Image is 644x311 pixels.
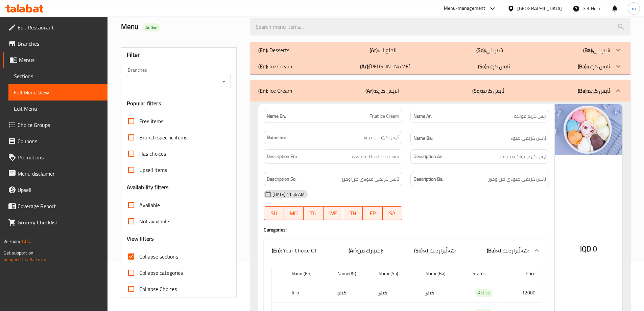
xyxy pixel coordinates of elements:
span: Collapse Choices [139,285,177,293]
a: Coverage Report [3,198,108,214]
b: (En): [258,86,268,96]
span: Fruit Ice Cream [369,113,399,120]
p: شیرینی [583,46,610,54]
a: Choice Groups [3,117,108,133]
div: Active [143,23,160,31]
a: Promotions [3,149,108,165]
span: Coverage Report [18,202,102,210]
input: search [250,18,630,36]
th: Status [467,264,508,283]
div: Active [475,289,493,297]
button: TH [343,206,363,220]
div: (En): Ice Cream(Ar):[PERSON_NAME](So):ئایس کرێم(Ba):ئایس کرێم [250,58,630,74]
h3: View filters [127,235,154,243]
th: Name(So) [373,264,420,283]
span: ايس كريم فواكه منوعة [500,152,546,161]
strong: Description So: [267,175,296,183]
span: Promotions [18,153,102,161]
a: Edit Menu [8,101,108,117]
span: Collapse categories [139,269,183,277]
span: ئایس کرێمی میوەی جۆراوجۆر [488,175,546,183]
b: (So): [472,86,482,96]
a: Grocery Checklist [3,214,108,230]
b: (Ar): [349,245,358,256]
strong: Name Ba: [413,134,433,142]
span: Upsell items [139,166,167,174]
span: Coupons [18,137,102,145]
a: Edit Restaurant [3,19,108,36]
button: WE [324,206,343,220]
img: %D8%A7%D9%8A%D8%B3_%D9%83%D8%B1%D9%8A%D9%85_%D9%81%D9%88%D8%A7%D9%83%D9%87638948327872191427.jpg [555,104,622,155]
a: Menus [3,52,108,68]
span: آيس كريم فواكه [514,113,546,120]
strong: Description Ba: [413,175,444,183]
b: (Ar): [365,86,375,96]
div: (En): Ice Cream(Ar):الآيس كريم(So):ئایس کرێم(Ba):ئایس کرێم [250,80,630,102]
th: Kilo [286,283,332,303]
span: 1.0.0 [21,237,31,246]
div: Menu-management [444,4,485,13]
span: Branches [18,40,102,48]
button: TU [304,206,323,220]
span: Collapse sections [139,252,178,261]
button: SA [383,206,402,220]
p: ئایس کرێم [478,62,510,70]
b: (So): [414,245,424,256]
th: Name(Ba) [420,264,467,283]
button: FR [363,206,382,220]
a: Branches [3,36,108,52]
h3: Popular filters [127,99,231,107]
span: Full Menu View [14,88,102,96]
button: SU [264,206,284,220]
span: ئایس کرێمی میوە [364,134,399,141]
h2: Menu [121,22,242,32]
td: کیلۆ [420,283,467,303]
th: Name(Ar) [332,264,373,283]
button: MO [284,206,304,220]
p: Ice Cream [258,87,292,95]
span: Get support on: [3,248,34,257]
span: Available [139,201,160,209]
span: هەڵبژاردنت لە: [424,245,456,256]
span: Active [143,24,160,31]
p: ئایس کرێم [472,87,504,95]
a: Menu disclaimer [3,165,108,182]
p: ئایس کرێم [578,62,610,70]
b: (En): [258,45,268,55]
td: 12000 [508,283,541,303]
button: Open [219,77,229,86]
b: (Ba): [487,245,497,256]
strong: Name Ar: [413,113,432,120]
strong: Description En: [267,152,297,161]
span: Version: [3,237,20,246]
span: Not available [139,217,169,225]
p: شیرینی [476,46,503,54]
h4: Caregories: [264,226,549,233]
h3: Availability filters [127,183,169,191]
a: Coupons [3,133,108,149]
span: IQD [580,242,591,256]
div: Filter [127,48,231,62]
b: (Ba): [578,61,588,71]
b: (So): [478,61,487,71]
div: [GEOGRAPHIC_DATA] [517,5,562,12]
span: TH [346,208,360,218]
span: ئایس کرێمی میوەی جۆراوجۆر [341,175,399,183]
b: (En): [258,61,268,71]
span: SA [385,208,400,218]
p: Desserts [258,46,289,54]
div: (En): Desserts(Ar):الحلويات(So):شیرینی(Ba):شیرینی [250,42,630,58]
span: إختيارك من: [358,245,383,256]
b: (Ar): [360,61,369,71]
span: Menus [19,56,102,64]
span: Upsell [18,186,102,194]
a: Upsell [3,182,108,198]
span: Edit Menu [14,105,102,113]
span: Sections [14,72,102,80]
b: (So): [476,45,486,55]
span: Menu disclaimer [18,170,102,178]
span: TU [306,208,320,218]
span: Branch specific items [139,133,187,141]
p: الآيس كريم [365,87,399,95]
p: [PERSON_NAME] [360,62,410,70]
